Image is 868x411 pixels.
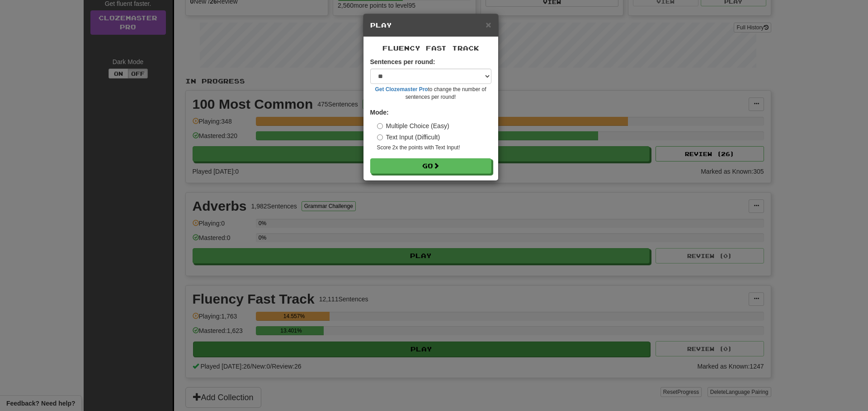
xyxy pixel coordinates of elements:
[377,144,491,152] small: Score 2x the points with Text Input !
[370,109,389,116] strong: Mode:
[377,133,440,142] label: Text Input (Difficult)
[370,21,491,30] h5: Play
[382,44,479,52] span: Fluency Fast Track
[486,20,491,29] button: Close
[377,123,383,129] input: Multiple Choice (Easy)
[375,86,428,92] a: Get Clozemaster Pro
[377,134,383,140] input: Text Input (Difficult)
[370,86,491,101] small: to change the number of sentences per round!
[377,121,449,130] label: Multiple Choice (Easy)
[370,158,491,174] button: Go
[486,19,491,30] span: ×
[370,57,435,66] label: Sentences per round:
